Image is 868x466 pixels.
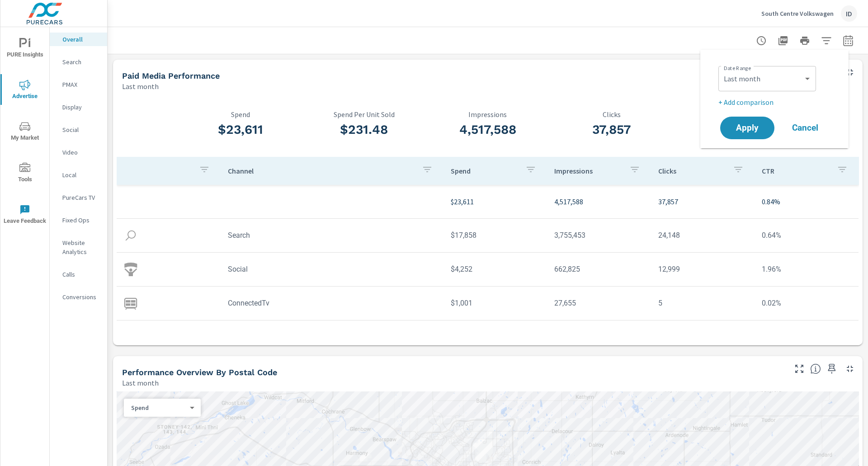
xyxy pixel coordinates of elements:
[62,35,100,44] p: Overall
[443,258,547,281] td: $4,252
[787,124,823,132] span: Cancel
[302,110,426,118] p: Spend Per Unit Sold
[62,103,100,112] p: Display
[50,146,107,159] div: Video
[122,81,159,92] p: Last month
[122,71,220,80] h5: Paid Media Performance
[658,196,748,207] p: 37,857
[810,363,821,374] span: Understand performance data by postal code. Individual postal codes can be selected and expanded ...
[547,224,651,247] td: 3,755,453
[843,362,857,376] button: Minimize Widget
[554,196,644,207] p: 4,517,588
[302,122,426,137] h3: $231.48
[651,258,755,281] td: 12,999
[50,268,107,281] div: Calls
[674,110,797,118] p: CTR
[651,224,755,247] td: 24,148
[547,258,651,281] td: 662,825
[50,191,107,204] div: PureCars TV
[50,236,107,259] div: Website Analytics
[550,110,674,118] p: Clicks
[755,292,859,315] td: 0.02%
[547,325,651,348] td: 71,457
[228,166,415,175] p: Channel
[843,65,857,80] button: Minimize Widget
[62,148,100,157] p: Video
[778,117,832,139] button: Cancel
[792,362,807,376] button: Make Fullscreen
[651,325,755,348] td: 695
[124,263,137,276] img: icon-social.svg
[62,80,100,89] p: PMAX
[817,32,835,50] button: Apply Filters
[3,163,47,185] span: Tools
[554,166,622,175] p: Impressions
[122,367,277,377] h5: Performance Overview By Postal Code
[651,292,755,315] td: 5
[720,117,774,139] button: Apply
[658,166,726,175] p: Clicks
[62,216,100,225] p: Fixed Ops
[50,213,107,227] div: Fixed Ops
[122,377,159,388] p: Last month
[755,325,859,348] td: 0.97%
[62,270,100,279] p: Calls
[762,166,830,175] p: CTR
[729,124,765,132] span: Apply
[3,121,47,143] span: My Market
[124,404,193,412] div: Spend
[62,292,100,301] p: Conversions
[674,122,797,137] h3: 0.84%
[443,224,547,247] td: $17,858
[62,125,100,134] p: Social
[50,78,107,91] div: PMAX
[62,57,100,66] p: Search
[796,32,814,50] button: Print Report
[50,55,107,69] div: Search
[221,325,443,348] td: Video
[550,122,674,137] h3: 37,857
[221,292,443,315] td: ConnectedTv
[774,32,792,50] button: "Export Report to PDF"
[62,193,100,202] p: PureCars TV
[3,38,47,60] span: PURE Insights
[839,32,857,50] button: Select Date Range
[124,229,137,242] img: icon-search.svg
[62,238,100,256] p: Website Analytics
[0,27,49,235] div: nav menu
[179,110,302,118] p: Spend
[547,292,651,315] td: 27,655
[221,224,443,247] td: Search
[426,122,550,137] h3: 4,517,588
[62,170,100,179] p: Local
[50,168,107,182] div: Local
[3,80,47,102] span: Advertise
[426,110,550,118] p: Impressions
[131,404,186,412] p: Spend
[50,123,107,137] div: Social
[841,5,857,22] div: ID
[50,33,107,46] div: Overall
[718,97,834,108] p: + Add comparison
[451,166,519,175] p: Spend
[825,362,839,376] span: Save this to your personalized report
[762,196,851,207] p: 0.84%
[755,224,859,247] td: 0.64%
[755,258,859,281] td: 1.96%
[50,290,107,304] div: Conversions
[179,122,302,137] h3: $23,611
[3,204,47,226] span: Leave Feedback
[50,100,107,114] div: Display
[443,325,547,348] td: $499
[124,297,137,310] img: icon-connectedtv.svg
[221,258,443,281] td: Social
[443,292,547,315] td: $1,001
[451,196,540,207] p: $23,611
[761,9,834,18] p: South Centre Volkswagen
